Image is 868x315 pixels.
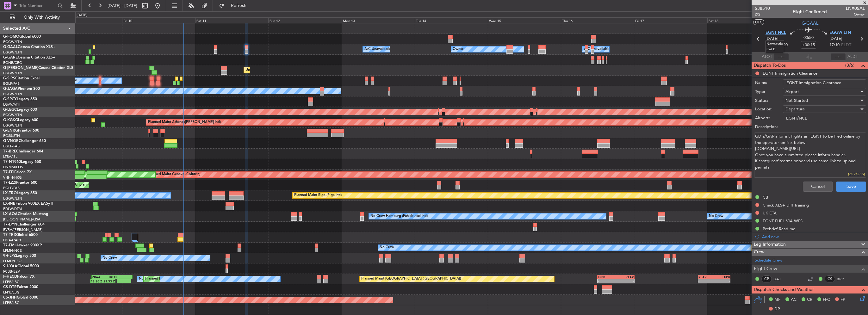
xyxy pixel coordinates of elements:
[754,241,786,248] span: Leg Information
[3,285,17,289] span: CS-DTR
[3,212,18,216] span: LX-AOA
[3,186,20,190] a: EGLF/FAB
[3,244,15,247] span: T7-EMI
[415,17,488,23] div: Tue 14
[755,12,770,17] span: 2/2
[846,12,865,17] span: Owner
[3,123,22,128] a: EGGW/LTN
[3,50,22,55] a: EGGW/LTN
[226,3,252,8] span: Refresh
[3,35,41,39] a: G-FOMOGlobal 6000
[3,181,16,185] span: T7-LZZI
[837,276,851,282] a: BRP
[3,181,37,185] a: T7-LZZIPraetor 600
[3,233,16,237] span: T7-TRX
[145,274,245,284] div: Planned Maint [GEOGRAPHIC_DATA] ([GEOGRAPHIC_DATA])
[3,40,22,44] a: EGGW/LTN
[3,254,16,258] span: 9H-LPZ
[785,89,799,95] span: Airport
[3,56,18,59] span: G-GARE
[847,54,858,60] span: ALDT
[216,1,254,11] button: Refresh
[3,150,43,153] a: T7-BREChallenger 604
[3,77,40,80] a: G-SIRSCitation Excel
[3,66,38,70] span: G-[PERSON_NAME]
[3,133,20,138] a: EGSS/STN
[829,36,842,42] span: [DATE]
[561,17,634,23] div: Thu 16
[755,89,783,95] label: Type:
[453,45,463,54] div: Owner
[294,191,342,200] div: Planned Maint Riga (Riga Intl)
[755,80,783,86] label: Name:
[195,17,268,23] div: Sat 11
[840,297,845,303] span: FP
[3,144,20,149] a: EGLF/FAB
[122,17,195,23] div: Fri 10
[616,279,634,283] div: -
[361,274,461,284] div: Planned Maint [GEOGRAPHIC_DATA] ([GEOGRAPHIC_DATA])
[3,108,37,112] a: G-LEGCLegacy 600
[139,274,153,284] div: No Crew
[3,275,34,279] a: F-HECDFalcon 7X
[763,210,777,216] div: UK ETA
[103,279,115,283] div: 21:53 Z
[841,42,851,48] span: ELDT
[846,5,865,12] span: LNX05AL
[714,275,730,279] div: LFPB
[803,35,814,41] span: 00:50
[707,17,780,23] div: Sat 18
[755,257,782,264] a: Schedule Crew
[3,160,41,164] a: T7-N1960Legacy 650
[19,1,56,10] input: Trip Number
[763,218,803,224] div: EGNT FUEL VIA WFS
[3,165,23,170] a: DNMM/LOS
[3,118,38,122] a: G-KGKGLegacy 600
[3,87,18,91] span: G-JAGA
[802,20,818,27] span: G-GAAL
[3,97,37,101] a: G-SPCYLegacy 650
[3,129,18,133] span: G-ENRG
[3,212,48,216] a: LX-AOACitation Mustang
[16,15,67,20] span: Only With Activity
[3,92,22,96] a: EGGW/LTN
[3,259,22,263] a: LFMD/CEQ
[755,106,783,113] label: Location:
[709,212,723,221] div: No Crew
[3,71,22,76] a: EGGW/LTN
[108,3,137,9] span: [DATE] - [DATE]
[823,297,830,303] span: FFC
[754,62,786,69] span: Dispatch To-Dos
[7,12,69,22] button: Only With Activity
[829,30,851,36] span: EGGW LTN
[3,269,20,274] a: FCBB/BZV
[3,87,40,91] a: G-JAGAPhenom 300
[3,202,53,206] a: LX-INBFalcon 900EX EASy II
[3,170,14,174] span: T7-FFI
[714,279,730,283] div: -
[3,233,38,237] a: T7-TRXGlobal 6500
[148,170,200,179] div: Planned Maint Geneva (Cointrin)
[3,264,39,268] a: 9H-YAAGlobal 5000
[3,139,19,143] span: G-VNOR
[598,279,616,283] div: -
[754,249,765,256] span: Crew
[3,191,37,195] a: LX-TROLegacy 650
[148,118,221,127] div: Planned Maint Athens ([PERSON_NAME] Intl)
[3,238,22,243] a: DGAA/ACC
[342,17,415,23] div: Mon 13
[3,45,18,49] span: G-GAAL
[3,35,19,39] span: G-FOMO
[848,171,865,177] div: (252/255)
[3,102,20,107] a: LGAV/ATH
[765,40,784,53] div: Newcastle Cat B
[3,175,22,180] a: VHHH/HKG
[3,217,40,222] a: [PERSON_NAME]/QSA
[698,279,714,283] div: -
[3,129,39,133] a: G-ENRGPraetor 600
[584,45,610,54] div: A/C Unavailable
[763,226,795,232] div: Prebrief Read me
[3,223,45,226] a: T7-DYNChallenger 604
[3,296,17,300] span: CS-JHH
[829,42,840,48] span: 17:10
